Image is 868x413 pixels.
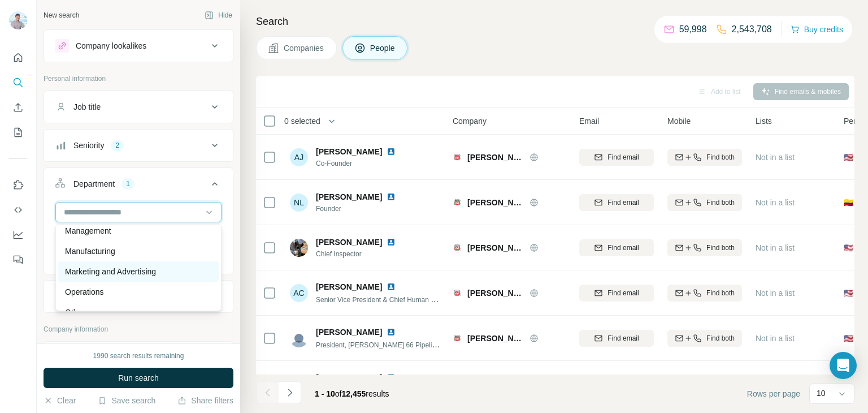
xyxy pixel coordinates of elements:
img: Avatar [9,11,27,29]
img: Avatar [290,375,308,393]
img: Logo of Phillips 66 [453,289,462,298]
div: Seniority [73,140,104,151]
p: Company information [44,324,233,334]
span: Not in a list [756,289,795,298]
span: Find both [706,243,735,253]
span: Find both [706,152,735,162]
button: Job title [44,93,233,121]
span: Find email [607,333,639,343]
span: Rows per page [747,388,800,399]
span: Find email [607,288,639,298]
span: results [315,389,389,398]
span: [PERSON_NAME] [316,146,382,157]
img: LinkedIn logo [387,238,396,247]
h4: Search [256,14,854,29]
p: 2,543,708 [732,23,772,36]
button: Run search [44,368,233,388]
span: Not in a list [756,243,795,252]
p: Personal information [44,74,233,84]
span: Founder [316,204,409,214]
div: Department [73,178,115,190]
span: Find email [607,197,639,208]
button: Save search [98,395,155,406]
span: Find both [706,197,735,208]
span: [PERSON_NAME] [316,326,382,338]
div: Open Intercom Messenger [830,352,857,379]
span: Find both [706,333,735,343]
button: My lists [9,122,27,143]
img: LinkedIn logo [387,147,396,156]
span: Senior Vice President & Chief Human Resources Officer, [PERSON_NAME] 66 [316,295,553,304]
span: Chief Inspector [316,249,409,259]
span: Not in a list [756,198,795,207]
button: Find email [579,149,654,166]
span: Email [579,115,599,127]
img: LinkedIn logo [387,328,396,337]
button: Enrich CSV [9,97,27,118]
span: 0 selected [284,115,320,127]
img: Logo of Phillips 66 [453,153,462,162]
p: 59,998 [679,23,707,36]
span: [PERSON_NAME] [316,236,382,248]
button: Hide [197,7,240,24]
div: Company lookalikes [76,40,146,51]
span: 🇺🇸 [844,333,853,344]
span: [PERSON_NAME] 66 [467,152,524,163]
button: Find both [667,149,742,166]
button: Use Surfe on LinkedIn [9,175,27,195]
div: 2 [111,140,124,150]
span: [PERSON_NAME] [316,281,382,292]
img: LinkedIn logo [387,373,396,382]
span: Not in a list [756,334,795,343]
div: AJ [290,148,308,166]
span: 🇨🇴 [844,197,853,208]
div: 1990 search results remaining [93,351,184,361]
p: Marketing and Advertising [65,266,156,277]
div: 1 [121,179,134,189]
button: Feedback [9,249,27,270]
span: [PERSON_NAME] [316,372,382,383]
img: Logo of Phillips 66 [453,334,462,343]
span: Company [453,115,487,127]
span: 1 - 10 [315,389,335,398]
button: Personal location [44,283,233,310]
div: NL [290,193,308,212]
div: AC [290,284,308,302]
img: Logo of Phillips 66 [453,198,462,207]
span: Mobile [667,115,691,127]
span: Companies [284,42,325,54]
span: President, [PERSON_NAME] 66 Pipeline & DCP Midstream; Vice President, Midstream Operations [316,340,613,349]
button: Find both [667,239,742,256]
span: Not in a list [756,153,795,162]
span: [PERSON_NAME] [316,191,382,203]
button: Find both [667,285,742,302]
span: 🇺🇸 [844,287,853,299]
button: Find both [667,330,742,347]
button: Find email [579,194,654,211]
button: Share filters [177,395,233,406]
span: 12,455 [342,389,366,398]
button: Find both [667,194,742,211]
button: Dashboard [9,225,27,245]
button: Clear [44,395,76,406]
p: Management [65,225,111,236]
button: Find email [579,239,654,256]
button: Navigate to next page [279,381,301,404]
p: 10 [817,388,826,399]
p: Operations [65,286,103,298]
span: [PERSON_NAME] 66 [467,287,524,299]
span: Find email [607,243,639,253]
img: LinkedIn logo [387,192,396,201]
img: Logo of Phillips 66 [453,243,462,252]
div: Job title [73,101,101,113]
span: [PERSON_NAME] 66 [467,242,524,253]
button: Company lookalikes [44,32,233,59]
div: New search [44,10,79,20]
span: of [335,389,342,398]
span: People [370,42,396,54]
img: Avatar [290,239,308,257]
span: [PERSON_NAME] 66 [467,197,524,208]
span: Co-Founder [316,158,409,169]
img: Avatar [290,329,308,347]
span: [PERSON_NAME] 66 [467,333,524,344]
